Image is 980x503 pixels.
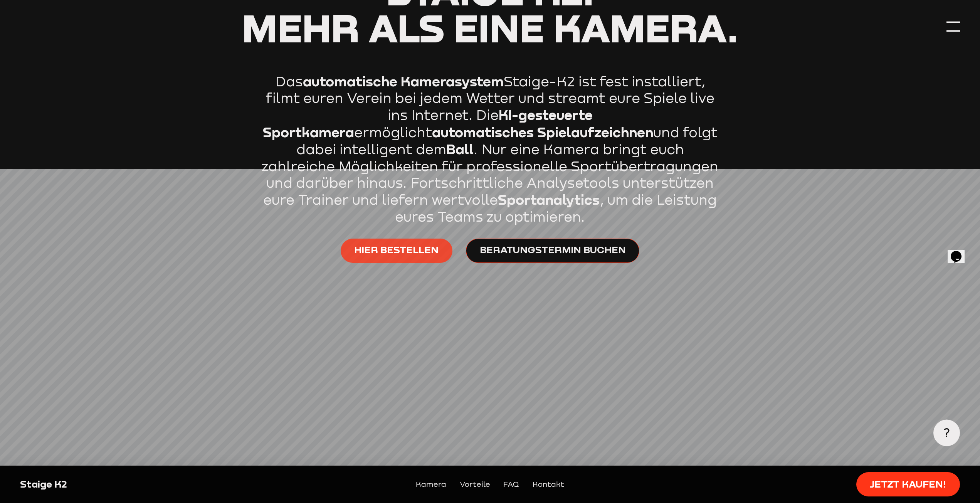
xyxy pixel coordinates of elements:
[466,239,639,263] a: Beratungstermin buchen
[259,73,721,225] p: Das Staige-K2 ist fest installiert, filmt euren Verein bei jedem Wetter und streamt eure Spiele l...
[533,478,564,490] a: Kontakt
[498,191,600,208] strong: Sportanalytics
[503,478,519,490] a: FAQ
[354,243,439,257] span: Hier bestellen
[480,243,626,257] span: Beratungstermin buchen
[948,240,972,263] iframe: chat widget
[263,106,593,140] strong: KI-gesteuerte Sportkamera
[432,124,653,140] strong: automatisches Spielaufzeichnen
[416,478,446,490] a: Kamera
[20,478,247,491] div: Staige K2
[303,73,504,89] strong: automatische Kamerasystem
[446,141,474,157] strong: Ball
[460,478,490,490] a: Vorteile
[856,472,960,496] a: Jetzt kaufen!
[341,239,452,263] a: Hier bestellen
